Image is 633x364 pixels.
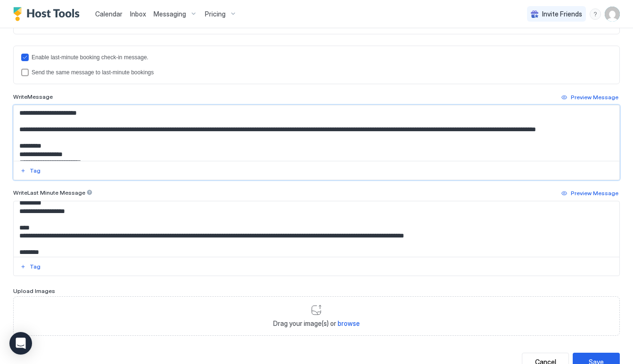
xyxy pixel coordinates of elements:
[14,201,619,257] textarea: Input Field
[95,9,122,19] a: Calendar
[14,105,619,161] textarea: Input Field
[338,319,360,327] span: browse
[30,262,41,271] div: Tag
[590,8,601,20] div: menu
[273,319,360,328] span: Drag your image(s) or
[130,10,146,18] span: Inbox
[205,10,226,18] span: Pricing
[30,166,41,175] div: Tag
[605,7,620,22] div: User profile
[9,332,32,355] div: Open Intercom Messenger
[542,10,582,18] span: Invite Friends
[13,287,55,294] span: Upload Images
[13,189,85,196] span: Write Last Minute Message
[19,165,42,176] button: Tag
[560,188,620,199] button: Preview Message
[154,10,186,18] span: Messaging
[32,69,612,76] div: Send the same message to last-minute bookings
[95,10,122,18] span: Calendar
[571,189,618,198] div: Preview Message
[560,92,620,103] button: Preview Message
[19,261,42,272] button: Tag
[21,69,612,76] div: lastMinuteMessageIsTheSame
[32,54,612,61] div: Enable last-minute booking check-in message.
[571,93,618,102] div: Preview Message
[21,54,612,61] div: lastMinuteMessageEnabled
[130,9,146,19] a: Inbox
[13,7,84,21] a: Host Tools Logo
[13,93,53,100] span: Write Message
